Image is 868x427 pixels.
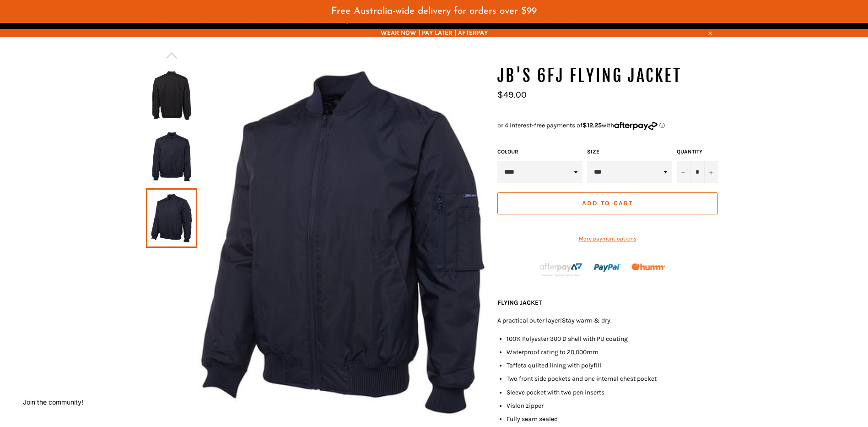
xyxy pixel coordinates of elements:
li: Vislon zipper [507,401,722,410]
button: Reduce item quantity by one [677,161,690,183]
label: COLOUR [497,148,582,156]
label: Quantity [677,148,718,156]
span: $49.00 [497,89,527,100]
h1: JB'S 6FJ Flying Jacket [497,65,722,88]
button: Add to Cart [497,192,718,214]
li: Waterproof rating to 20,000mm [507,348,722,356]
button: Increase item quantity by one [704,161,718,183]
img: Humm_core_logo_RGB-01_300x60px_small_195d8312-4386-4de7-b182-0ef9b6303a37.png [631,263,665,270]
img: JB'S 6FJ Flying Jacket - Workin Gear [151,70,193,120]
img: JB'S 6FJ Flying Jacket - Workin Gear [151,131,193,182]
button: Join the community! [23,398,83,406]
li: Fully seam sealed [507,415,722,423]
span: Add to Cart [582,199,633,207]
span: Free Australia-wide delivery for orders over $99 [331,6,537,16]
li: 100% Polyester 300 D shell with PU coating [507,334,722,343]
span: A practical outer layer! [497,317,562,324]
strong: FLYING JACKET [497,299,542,307]
p: Stay warm & dry. [497,316,722,325]
a: More payment options [497,235,718,243]
label: Size [587,148,672,156]
img: paypal.png [594,254,621,281]
img: Afterpay-Logo-on-dark-bg_large.png [539,262,583,277]
img: JB'S 6FJ Flying Jacket - Workin Gear [197,65,488,421]
span: WEAR NOW | PAY LATER | AFTERPAY [146,28,722,37]
li: Two front side pockets and one internal chest pocket [507,374,722,383]
li: Taffeta quilted lining with polyfill [507,361,722,370]
li: Sleeve pocket with two pen inserts [507,388,722,397]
